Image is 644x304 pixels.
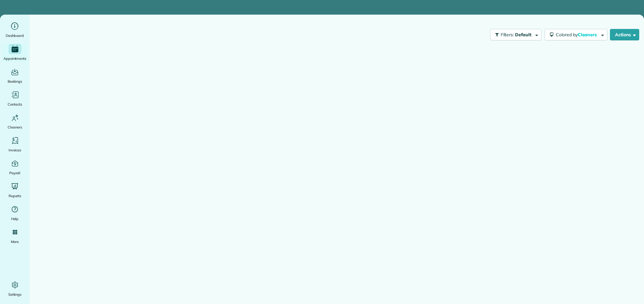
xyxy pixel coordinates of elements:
[3,21,27,39] a: Dashboard
[3,90,27,107] a: Contacts
[9,193,21,199] span: Reports
[8,78,22,85] span: Bookings
[487,29,541,40] a: Filters: Default
[490,29,541,40] button: Filters: Default
[578,32,598,38] span: Cleaners
[3,67,27,85] a: Bookings
[3,135,27,153] a: Invoices
[515,32,532,38] span: Default
[9,170,21,176] span: Payroll
[610,29,639,40] button: Actions
[11,216,19,222] span: Help
[3,280,27,298] a: Settings
[6,32,24,39] span: Dashboard
[8,124,22,130] span: Cleaners
[9,147,21,153] span: Invoices
[11,238,19,245] span: More
[3,44,27,62] a: Appointments
[545,29,607,40] button: Colored byCleaners
[3,181,27,199] a: Reports
[3,113,27,130] a: Cleaners
[8,291,22,298] span: Settings
[501,32,514,38] span: Filters:
[4,55,26,62] span: Appointments
[556,32,599,38] span: Colored by
[3,158,27,176] a: Payroll
[8,101,22,107] span: Contacts
[3,204,27,222] a: Help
